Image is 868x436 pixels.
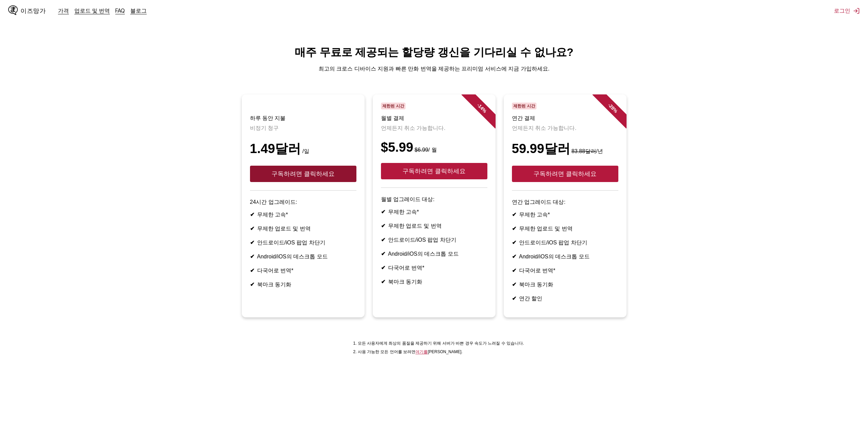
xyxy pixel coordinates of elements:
font: ✔ [512,296,516,301]
a: FAQ [115,7,125,14]
font: 안드로이드/iOS 팝업 차단기 [388,237,456,243]
font: 북마크 동기화 [257,282,291,287]
font: [PERSON_NAME]. [428,349,462,354]
font: 연간 할인 [519,296,542,301]
font: ✔ [512,212,516,217]
font: 여기를 [415,349,428,354]
font: % [481,107,488,114]
font: 월별 결제 [381,115,404,121]
font: - [607,102,612,107]
font: 모든 사용자에게 최상의 품질을 제공하기 위해 서버가 바쁜 경우 속도가 느려질 수 있습니다. [358,341,524,346]
font: / 월 [428,147,437,153]
a: IsManga 로고이즈망가 [8,5,58,16]
font: ✔ [250,282,254,287]
font: $5.99 [381,140,413,154]
font: 언제든지 취소 가능합니다. [512,125,576,131]
font: 24시간 업그레이드: [250,199,297,205]
font: ✔ [381,251,385,257]
img: 로그아웃 [853,7,860,14]
font: 매주 무료로 제공되는 할당량 갱신을 기다리실 수 없나요? [295,46,574,58]
font: 다국어로 번역* [519,268,556,273]
font: 구독하려면 클릭하세요 [402,168,466,175]
font: 북마크 동기화 [388,279,422,285]
font: 하루 동안 지불 [250,115,286,121]
font: Android/iOS의 데스크톱 모드 [388,251,459,257]
button: 로그인 [834,7,860,15]
font: 무제한 업로드 및 번역 [257,226,311,231]
font: 59.99달러 [512,141,570,156]
font: 로그인 [834,7,850,14]
font: 안드로이드/iOS 팝업 차단기 [519,240,587,245]
font: - [476,102,481,107]
font: 무제한 고속* [257,212,288,217]
font: 언제든지 취소 가능합니다. [381,125,445,131]
a: 가격 [58,7,69,14]
font: 구독하려면 클릭하세요 [533,170,597,177]
font: 사용 가능한 모든 언어를 보려면 [358,349,415,354]
a: 사용 가능한 언어 [415,349,428,354]
font: 북마크 동기화 [519,282,553,287]
font: 연간 업그레이드 대상: [512,199,565,205]
font: $6.99 [415,147,428,153]
font: 무제한 고속* [388,209,419,215]
font: ✔ [381,209,385,215]
font: 제한된 시간 [513,104,535,108]
font: % [612,107,619,114]
button: 구독하려면 클릭하세요 [512,166,618,182]
font: ✔ [512,240,516,245]
font: 안드로이드/iOS 팝업 차단기 [257,240,325,245]
font: ✔ [250,212,254,217]
font: 비정기 청구 [250,125,279,131]
button: 구독하려면 클릭하세요 [381,163,487,179]
font: ✔ [512,226,516,231]
font: ✔ [250,226,254,231]
a: 블로그 [130,7,147,14]
button: 구독하려면 클릭하세요 [250,166,356,182]
img: IsManga 로고 [8,5,18,15]
font: 다국어로 번역* [257,268,294,273]
font: Android/iOS의 데스크톱 모드 [257,254,328,259]
font: 월별 업그레이드 대상: [381,196,435,202]
font: ✔ [512,268,516,273]
font: 제한된 시간 [382,104,404,108]
font: 28 [608,103,616,111]
font: 14 [477,103,485,111]
font: 연간 결제 [512,115,535,121]
font: /년 [596,148,603,154]
font: ✔ [381,223,385,229]
font: 구독하려면 클릭하세요 [271,170,335,177]
font: ✔ [381,265,385,271]
font: 무제한 업로드 및 번역 [519,226,573,231]
font: 83.88달러 [572,148,596,154]
font: 최고의 크로스 디바이스 지원과 빠른 만화 번역을 제공하는 프리미엄 서비스에 지금 가입하세요. [319,66,549,72]
font: ✔ [512,282,516,287]
font: ✔ [250,268,254,273]
font: /일 [302,148,309,154]
font: ✔ [250,254,254,259]
font: 1.49달러 [250,141,301,156]
font: 무제한 고속* [519,212,550,217]
font: 다국어로 번역* [388,265,425,271]
font: ✔ [250,240,254,245]
font: 무제한 업로드 및 번역 [388,223,442,229]
a: 업로드 및 번역 [74,7,110,14]
font: ✔ [512,254,516,259]
font: Android/iOS의 데스크톱 모드 [519,254,590,259]
font: 이즈망가 [20,7,46,14]
font: ✔ [381,279,385,285]
font: ✔ [381,237,385,243]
